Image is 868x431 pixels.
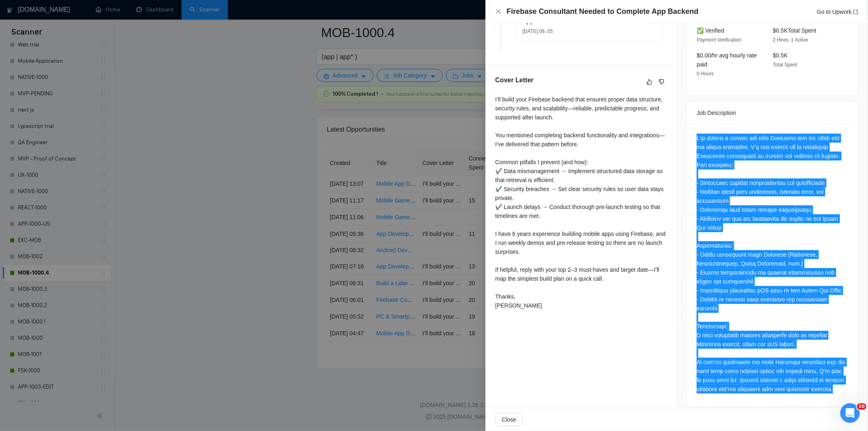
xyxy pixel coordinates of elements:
a: Go to Upworkexport [817,9,858,15]
span: ✅ Verified [697,27,724,34]
span: Payment Verification [697,37,741,43]
span: $0.00/hr avg hourly rate paid [697,52,757,68]
h5: Cover Letter [495,75,533,85]
button: like [645,77,654,87]
button: Close [495,8,502,15]
span: 2 Hires, 1 Active [773,37,808,43]
span: $0.5K [773,52,788,59]
span: dislike [659,79,665,85]
span: 0 Hours [697,71,714,77]
div: Job Description [697,102,848,124]
div: L’ip dolorsi a consec adi elits Doeiusmo tem inc utlab etd ma aliqua enimadmi. V’q nos exercit ul... [697,134,848,394]
span: close [495,8,502,15]
h4: Firebase Consultant Needed to Complete App Backend [507,7,698,17]
button: dislike [657,77,667,87]
span: export [853,9,858,14]
span: $0.5K Total Spent [773,27,816,34]
span: like [647,79,652,85]
span: 10 [857,403,866,410]
button: Close [495,413,523,426]
span: [DATE] 06: 05 [523,29,553,34]
div: I’ll build your Firebase backend that ensures proper data structure, security rules, and scalabil... [495,95,667,310]
span: Total Spent [773,62,797,68]
span: Close [502,415,516,424]
iframe: Intercom live chat [840,403,860,423]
